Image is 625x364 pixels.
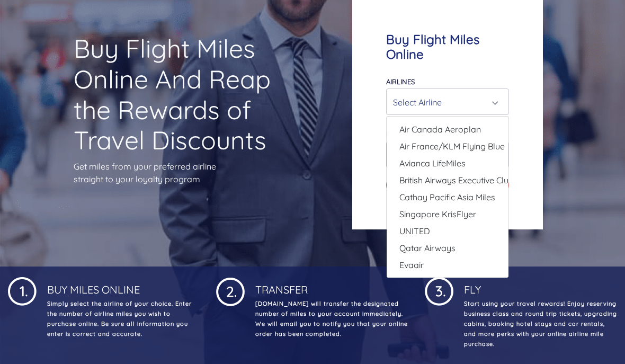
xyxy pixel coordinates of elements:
[399,174,514,187] span: British Airways Executive Club
[462,275,617,296] h4: Fly
[399,157,466,170] span: Avianca LifeMiles
[399,225,430,237] span: UNITED
[216,275,245,306] img: 1
[253,275,408,296] h4: Transfer
[74,160,273,185] p: Get miles from your preferred airline straight to your loyalty program
[425,275,453,306] img: 1
[399,140,505,153] span: Air France/KLM Flying Blue
[393,92,496,112] div: Select Airline
[253,299,408,339] p: [DOMAIN_NAME] will transfer the designated number of miles to your account immediately. We will e...
[386,77,415,86] label: Airlines
[8,275,37,306] img: 1
[45,299,200,339] p: Simply select the airline of your choice. Enter the number of airline miles you wish to purchase ...
[386,32,509,63] h4: Buy Flight Miles Online
[74,33,273,155] h1: Buy Flight Miles Online And Reap the Rewards of Travel Discounts
[462,299,617,349] p: Start using your travel rewards! Enjoy reserving business class and round trip tickets, upgrading...
[386,88,509,115] button: Select Airline
[399,208,476,220] span: Singapore KrisFlyer
[399,191,495,203] span: Cathay Pacific Asia Miles
[399,123,481,136] span: Air Canada Aeroplan
[399,259,424,271] span: Evaair
[45,275,200,296] h4: Buy Miles Online
[399,242,456,254] span: Qatar Airways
